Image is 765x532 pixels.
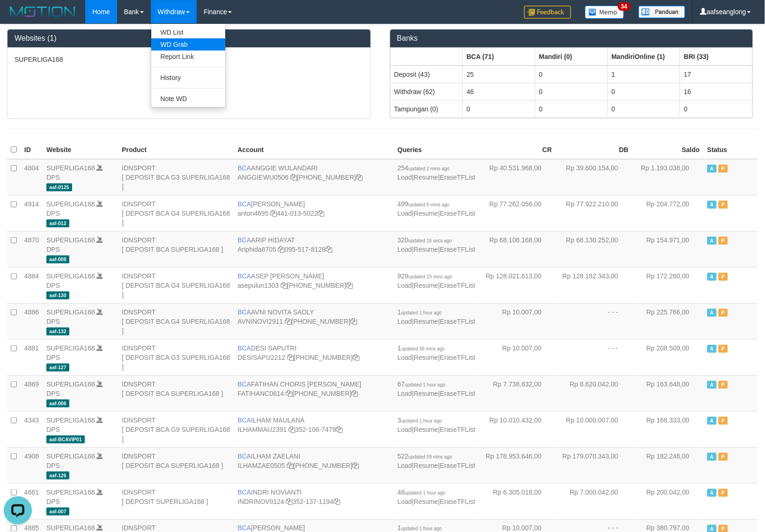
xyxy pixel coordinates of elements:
[118,375,234,411] td: IDNSPORT [ DEPOSIT BCA SUPERLIGA168 ]
[46,308,95,316] a: SUPERLIGA168
[414,174,438,181] a: Resume
[46,364,69,372] span: aaf-127
[440,318,475,325] a: EraseTFList
[618,2,631,11] span: 34
[234,339,394,375] td: DESI SAPUTRI [PHONE_NUMBER]
[479,267,556,303] td: Rp 128.021.613,00
[632,447,704,483] td: Rp 182.246,00
[318,210,325,217] a: Copy 4410135022 to clipboard
[286,390,292,397] a: Copy FATIHANC0614 to clipboard
[118,231,234,267] td: IDNSPORT [ DEPOSIT BCA SUPERLIGA168 ]
[398,210,412,217] a: Load
[290,174,297,181] a: Copy ANGGIEWU0506 to clipboard
[390,100,463,117] td: Tampungan (0)
[556,411,632,447] td: Rp 10.000.007,00
[440,390,475,397] a: EraseTFList
[463,66,535,83] td: 25
[440,498,475,505] a: EraseTFList
[21,339,43,375] td: 4881
[440,174,475,181] a: EraseTFList
[556,159,632,196] td: Rp 39.600.154,00
[46,416,95,424] a: SUPERLIGA168
[151,38,225,51] a: WD Grab
[21,195,43,231] td: 4914
[608,83,680,100] td: 0
[21,267,43,303] td: 4884
[707,345,717,353] span: Active
[43,231,118,267] td: DPS
[639,6,685,18] img: panduan.png
[238,354,285,361] a: DESISAPU2212
[632,375,704,411] td: Rp 163.648,00
[632,339,704,375] td: Rp 208.509,00
[463,83,535,100] td: 46
[398,236,475,253] span: | |
[238,246,276,253] a: Ariphida8705
[440,282,475,289] a: EraseTFList
[479,231,556,267] td: Rp 68.108.168,00
[463,48,535,66] th: Group: activate to sort column ascending
[287,462,293,469] a: Copy ILHAMZAE0505 to clipboard
[43,375,118,411] td: DPS
[336,426,342,433] a: Copy 3521067479 to clipboard
[390,83,463,100] td: Withdraw (62)
[46,488,95,496] a: SUPERLIGA168
[556,231,632,267] td: Rp 68.130.252,00
[238,318,283,325] a: AVNINOVI2911
[390,48,463,66] th: Group: activate to sort column ascending
[680,100,753,117] td: 0
[21,447,43,483] td: 4908
[414,246,438,253] a: Resume
[719,165,728,173] span: Paused
[401,346,445,351] span: updated 58 mins ago
[398,488,446,496] span: 48
[398,344,475,361] span: | |
[238,164,251,172] span: BCA
[398,416,475,433] span: | |
[352,462,359,469] a: Copy 4062280631 to clipboard
[238,282,279,289] a: asepulun1303
[238,200,251,208] span: BCA
[704,141,758,159] th: Status
[398,308,475,325] span: | |
[680,66,753,83] td: 17
[43,303,118,339] td: DPS
[46,508,69,516] span: aaf-007
[414,210,438,217] a: Resume
[556,267,632,303] td: Rp 128.182.343,00
[234,483,394,519] td: INDRI NOVIANTI 352-137-1194
[287,354,294,361] a: Copy DESISAPU2212 to clipboard
[440,354,475,361] a: EraseTFList
[398,174,412,181] a: Load
[15,34,364,43] h3: Websites (1)
[398,525,442,532] span: 1
[414,498,438,505] a: Resume
[238,344,251,352] span: BCA
[524,6,571,19] img: Feedback.jpg
[118,267,234,303] td: IDNSPORT [ DEPOSIT BCA G4 SUPERLIGA168 ]
[398,308,442,316] span: 1
[398,380,475,397] span: | |
[43,141,118,159] th: Website
[278,246,285,253] a: Copy Ariphida8705 to clipboard
[707,417,717,425] span: Active
[238,236,251,244] span: BCA
[4,4,32,32] button: Open LiveChat chat widget
[289,426,295,433] a: Copy ILHAMMAU2391 to clipboard
[238,174,289,181] a: ANGGIEWU0506
[556,447,632,483] td: Rp 179.070.343,00
[556,141,632,159] th: DB
[405,490,446,496] span: updated 1 hour ago
[440,246,475,253] a: EraseTFList
[43,447,118,483] td: DPS
[408,166,450,171] span: updated 2 mins ago
[398,452,453,460] span: 522
[270,210,277,217] a: Copy anton4695 to clipboard
[479,303,556,339] td: Rp 10.007,00
[405,382,446,387] span: updated 1 hour ago
[440,210,475,217] a: EraseTFList
[118,159,234,196] td: IDNSPORT [ DEPOSIT BCA G3 SUPERLIGA168 ]
[234,303,394,339] td: AVNI NOVITA SADLY [PHONE_NUMBER]
[46,255,69,263] span: aaf-008
[440,426,475,433] a: EraseTFList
